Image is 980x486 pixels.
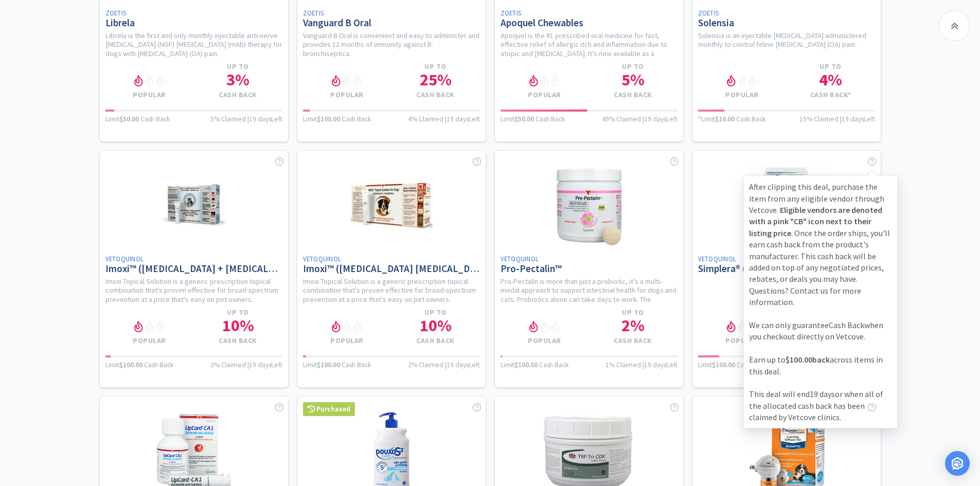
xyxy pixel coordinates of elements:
[303,91,391,99] h4: Popular
[494,150,684,388] a: VetoquinolPro-Pectalin™Pro-Pectalin is more than just a probiotic, it’s a multi-modal approach to...
[786,354,812,365] span: $100.00
[698,336,787,345] h4: Popular
[749,319,892,343] p: We can only guarantee Cash Back when you checkout directly on Vetcove.
[589,91,678,99] h4: Cash Back
[589,317,678,334] h1: 2 %
[692,150,881,388] a: After clipping this deal, purchase the item from any eligible vendor through Vetcove. Eligible ve...
[945,451,970,476] div: Open Intercom Messenger
[749,354,892,377] p: Earn up to across items in this deal.
[391,308,480,317] h4: Up to
[303,336,391,345] h4: Popular
[391,336,480,345] h4: Cash Back
[99,150,289,388] a: VetoquinolImoxi™ ([MEDICAL_DATA] + [MEDICAL_DATA]) Topical Solution for CatsImoxi Topical Solutio...
[391,91,480,99] h4: Cash Back
[589,308,678,317] h4: Up to
[501,91,589,99] h4: Popular
[194,62,282,71] h4: Up to
[749,205,882,238] strong: Eligible vendors are denoted with a pink " CB " icon next to their listing price
[194,317,282,334] h1: 10 %
[787,62,875,71] h4: Up to
[194,91,282,99] h4: Cash Back
[194,308,282,317] h4: Up to
[749,388,892,423] p: This deal will end 19 days or when all of the allocated cash back has been claimed by Vetcove cli...
[391,62,480,71] h4: Up to
[589,62,678,71] h4: Up to
[786,354,830,365] strong: back
[105,336,194,345] h4: Popular
[194,71,282,88] h1: 3 %
[787,91,875,99] h4: Cash Back *
[105,91,194,99] h4: Popular
[787,71,875,88] h1: 4 %
[698,91,787,99] h4: Popular
[589,71,678,88] h1: 5 %
[749,181,892,308] p: After clipping this deal, purchase the item from any eligible vendor through Vetcove. . Once the ...
[297,150,486,388] a: VetoquinolImoxi™ ([MEDICAL_DATA] [MEDICAL_DATA]) Topical SolutionImoxi Topical Solution is a gene...
[194,336,282,345] h4: Cash Back
[501,336,589,345] h4: Popular
[391,317,480,334] h1: 10 %
[391,71,480,88] h1: 25 %
[589,336,678,345] h4: Cash Back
